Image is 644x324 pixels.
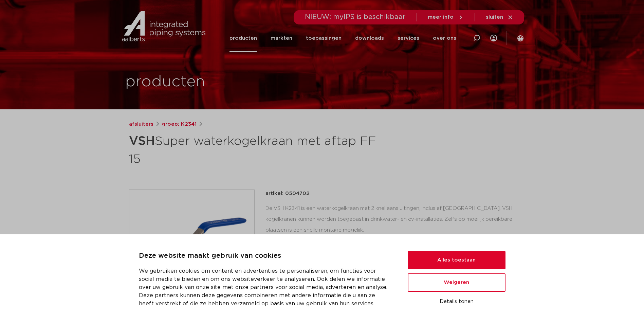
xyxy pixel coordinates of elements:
span: meer info [428,15,454,20]
button: Alles toestaan [408,251,505,269]
a: over ons [433,24,456,52]
a: meer info [428,14,464,20]
p: artikel: 0504702 [265,190,310,198]
strong: VSH [129,135,155,147]
p: Deze website maakt gebruik van cookies [139,251,391,262]
span: NIEUW: myIPS is beschikbaar [305,14,406,20]
nav: Menu [229,24,456,52]
h1: Super waterkogelkraan met aftap FF 15 [129,131,384,168]
img: Product Image for VSH Super waterkogelkraan met aftap FF 15 [129,190,254,315]
a: sluiten [486,14,513,20]
a: afsluiters [129,120,153,128]
a: markten [271,24,292,52]
div: De VSH K2341 is een waterkogelkraan met 2 knel aansluitingen, inclusief [GEOGRAPHIC_DATA]. VSH ko... [265,203,515,271]
p: We gebruiken cookies om content en advertenties te personaliseren, om functies voor social media ... [139,267,391,308]
a: services [398,24,419,52]
a: groep: K2341 [162,120,197,128]
a: toepassingen [306,24,342,52]
a: producten [229,24,257,52]
button: Details tonen [408,296,505,307]
button: Weigeren [408,273,505,292]
h1: producten [125,71,205,93]
div: my IPS [490,24,497,52]
span: sluiten [486,15,503,20]
a: downloads [355,24,384,52]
